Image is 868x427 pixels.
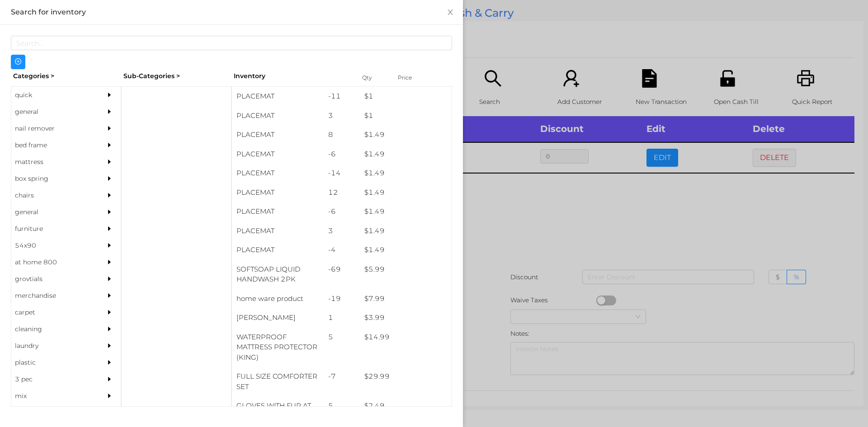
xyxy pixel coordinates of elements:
[360,106,452,126] div: $ 1
[324,240,360,260] div: -4
[396,71,432,84] div: Price
[11,237,94,254] div: 54x90
[360,240,452,260] div: $ 1.49
[11,55,25,69] button: icon: plus-circle
[106,242,113,249] i: icon: caret-right
[360,308,452,328] div: $ 3.99
[106,225,113,232] i: icon: caret-right
[11,170,94,187] div: box spring
[11,404,94,421] div: appliances
[232,106,324,126] div: PLACEMAT
[11,221,94,237] div: furniture
[106,309,113,315] i: icon: caret-right
[106,343,113,349] i: icon: caret-right
[360,87,452,106] div: $ 1
[11,36,452,50] input: Search...
[11,354,94,371] div: plastic
[11,204,94,221] div: general
[324,87,360,106] div: -11
[324,125,360,145] div: 8
[324,396,360,416] div: 5
[106,192,113,198] i: icon: caret-right
[11,7,452,17] div: Search for inventory
[324,367,360,386] div: -7
[11,321,94,338] div: cleaning
[324,145,360,164] div: -6
[11,187,94,204] div: chairs
[11,304,94,321] div: carpet
[360,183,452,202] div: $ 1.49
[232,328,324,367] div: WATERPROOF MATTRESS PROTECTOR (KING)
[106,376,113,382] i: icon: caret-right
[106,359,113,366] i: icon: caret-right
[324,106,360,126] div: 3
[106,108,113,115] i: icon: caret-right
[360,202,452,221] div: $ 1.49
[11,87,94,103] div: quick
[232,164,324,183] div: PLACEMAT
[360,125,452,145] div: $ 1.49
[447,9,454,16] i: icon: close
[11,103,94,120] div: general
[106,276,113,282] i: icon: caret-right
[232,308,324,328] div: [PERSON_NAME]
[360,396,452,416] div: $ 2.49
[360,71,387,84] div: Qty
[360,145,452,164] div: $ 1.49
[324,328,360,347] div: 5
[106,393,113,399] i: icon: caret-right
[11,388,94,404] div: mix
[11,338,94,354] div: laundry
[360,367,452,386] div: $ 29.99
[11,254,94,271] div: at home 800
[232,125,324,145] div: PLACEMAT
[360,164,452,183] div: $ 1.49
[232,202,324,221] div: PLACEMAT
[106,259,113,265] i: icon: caret-right
[232,87,324,106] div: PLACEMAT
[232,221,324,241] div: PLACEMAT
[324,183,360,202] div: 12
[11,120,94,137] div: nail remover
[232,367,324,396] div: FULL SIZE COMFORTER SET
[106,326,113,332] i: icon: caret-right
[360,328,452,347] div: $ 14.99
[232,145,324,164] div: PLACEMAT
[11,137,94,154] div: bed frame
[232,260,324,289] div: SOFTSOAP LIQUID HANDWASH 2PK
[106,175,113,182] i: icon: caret-right
[324,260,360,279] div: -69
[324,164,360,183] div: -14
[232,289,324,309] div: home ware product
[232,240,324,260] div: PLACEMAT
[234,71,351,81] div: Inventory
[106,159,113,165] i: icon: caret-right
[232,183,324,202] div: PLACEMAT
[106,125,113,131] i: icon: caret-right
[11,287,94,304] div: merchandise
[11,69,121,83] div: Categories >
[11,271,94,287] div: grovtials
[324,221,360,241] div: 3
[360,221,452,241] div: $ 1.49
[106,92,113,98] i: icon: caret-right
[106,209,113,215] i: icon: caret-right
[360,289,452,309] div: $ 7.99
[106,142,113,148] i: icon: caret-right
[324,289,360,309] div: -19
[232,396,324,426] div: GLOVES WITH FUR AT WRIST
[121,69,231,83] div: Sub-Categories >
[11,154,94,170] div: mattress
[11,371,94,388] div: 3 pec
[324,308,360,328] div: 1
[106,292,113,299] i: icon: caret-right
[360,260,452,279] div: $ 5.99
[324,202,360,221] div: -6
